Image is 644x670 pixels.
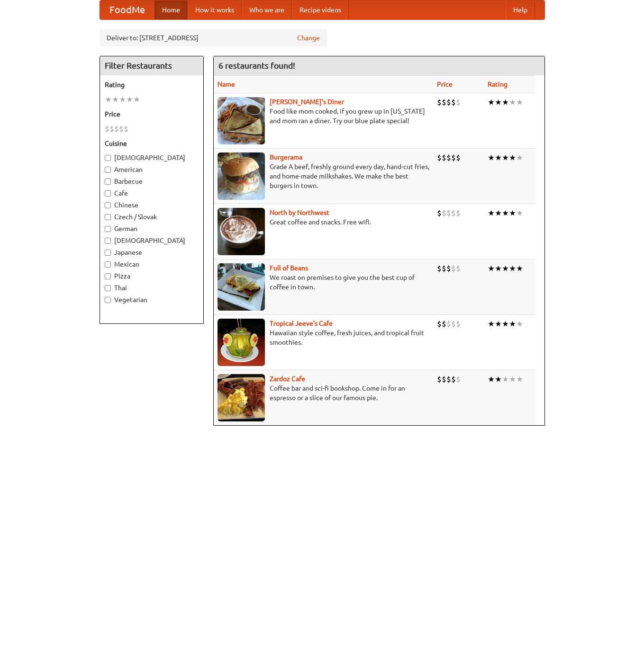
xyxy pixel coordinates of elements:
[509,319,516,329] li: ★
[516,263,523,274] li: ★
[218,273,429,292] p: We roast on premises to give you the best cup of coffee in town.
[456,319,461,329] li: $
[105,200,199,210] label: Chinese
[495,263,502,274] li: ★
[218,61,295,70] ng-pluralize: 6 restaurants found!
[502,319,509,329] li: ★
[446,263,451,274] li: $
[218,97,265,144] img: sallys.jpg
[114,124,119,134] li: $
[495,97,502,107] li: ★
[218,328,429,347] p: Hawaiian style coffee, fresh juices, and tropical fruit smoothies.
[218,80,235,88] a: Name
[105,283,199,293] label: Thai
[105,177,199,186] label: Barbecue
[456,263,461,274] li: $
[451,263,456,274] li: $
[488,97,495,107] li: ★
[446,97,451,107] li: $
[437,152,442,163] li: $
[502,374,509,384] li: ★
[109,124,114,134] li: $
[218,107,429,125] p: Food like mom cooked, if you grew up in [US_STATE] and mom ran a diner. Try our blue plate special!
[105,248,199,257] label: Japanese
[270,375,305,383] a: Zardoz Cafe
[442,208,446,218] li: $
[495,374,502,384] li: ★
[105,236,199,245] label: [DEMOGRAPHIC_DATA]
[105,124,109,134] li: $
[105,202,111,208] input: Chinese
[270,264,308,272] b: Full of Beans
[105,167,111,173] input: American
[105,250,111,256] input: Japanese
[502,97,509,107] li: ★
[456,97,461,107] li: $
[154,0,188,19] a: Home
[112,94,119,105] li: ★
[446,374,451,384] li: $
[437,80,453,88] a: Price
[218,162,429,190] p: Grade A beef, freshly ground every day, hand-cut fries, and home-made milkshakes. We make the bes...
[509,208,516,218] li: ★
[446,319,451,329] li: $
[516,152,523,163] li: ★
[442,152,446,163] li: $
[126,94,133,105] li: ★
[218,319,265,366] img: jeeves.jpg
[218,374,265,421] img: zardoz.jpg
[502,208,509,218] li: ★
[446,208,451,218] li: $
[451,374,456,384] li: $
[509,263,516,274] li: ★
[105,165,199,174] label: American
[270,98,344,106] a: [PERSON_NAME]'s Diner
[488,263,495,274] li: ★
[105,153,199,162] label: [DEMOGRAPHIC_DATA]
[105,94,112,105] li: ★
[488,374,495,384] li: ★
[105,212,199,222] label: Czech / Slovak
[124,124,128,134] li: $
[516,208,523,218] li: ★
[105,285,111,291] input: Thai
[437,319,442,329] li: $
[488,208,495,218] li: ★
[456,152,461,163] li: $
[502,152,509,163] li: ★
[488,80,508,88] a: Rating
[105,261,111,268] input: Mexican
[188,0,242,19] a: How it works
[446,152,451,163] li: $
[442,374,446,384] li: $
[105,188,199,198] label: Cafe
[437,208,442,218] li: $
[270,153,302,161] a: Burgerama
[100,29,327,46] div: Deliver to: [STREET_ADDRESS]
[451,97,456,107] li: $
[105,179,111,185] input: Barbecue
[105,155,111,161] input: [DEMOGRAPHIC_DATA]
[495,152,502,163] li: ★
[502,263,509,274] li: ★
[218,208,265,255] img: north.jpg
[456,208,461,218] li: $
[270,320,333,327] a: Tropical Jeeve's Cafe
[506,0,535,19] a: Help
[292,0,349,19] a: Recipe videos
[119,124,124,134] li: $
[451,208,456,218] li: $
[218,263,265,311] img: beans.jpg
[297,33,320,43] a: Change
[218,384,429,402] p: Coffee bar and sci-fi bookshop. Come in for an espresso or a slice of our famous pie.
[509,374,516,384] li: ★
[105,238,111,244] input: [DEMOGRAPHIC_DATA]
[437,374,442,384] li: $
[516,374,523,384] li: ★
[270,209,329,216] a: North by Northwest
